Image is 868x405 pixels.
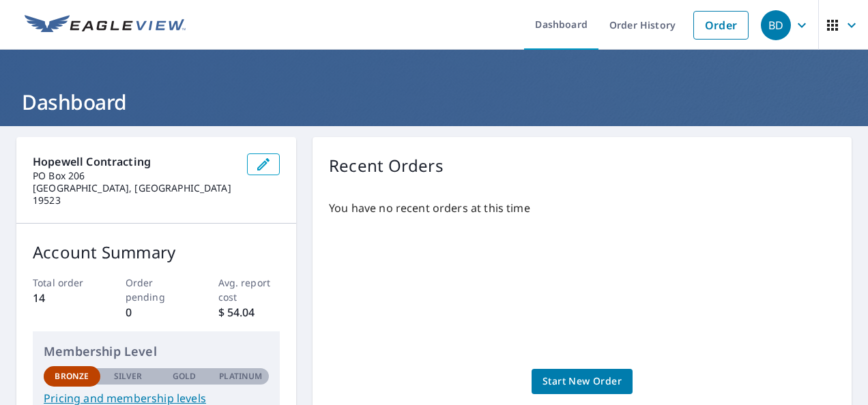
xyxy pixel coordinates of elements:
p: Membership Level [44,342,269,361]
p: Gold [173,370,196,382]
p: Total order [33,275,95,290]
div: BD [761,10,791,40]
p: $ 54.04 [218,304,280,320]
p: 14 [33,290,95,306]
p: Account Summary [33,240,280,265]
h1: Dashboard [16,88,852,116]
p: Order pending [126,275,188,304]
p: Avg. report cost [218,275,280,304]
p: Silver [114,370,143,382]
p: PO Box 206 [33,170,236,182]
p: Bronze [55,370,89,382]
img: EV Logo [25,15,186,35]
p: Hopewell Contracting [33,153,236,170]
p: Recent Orders [329,153,444,178]
a: Order [693,11,749,40]
p: [GEOGRAPHIC_DATA], [GEOGRAPHIC_DATA] 19523 [33,182,236,207]
p: Platinum [219,370,262,382]
p: You have no recent orders at this time [329,200,835,216]
a: Start New Order [532,369,633,394]
p: 0 [126,304,188,320]
span: Start New Order [542,373,622,390]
